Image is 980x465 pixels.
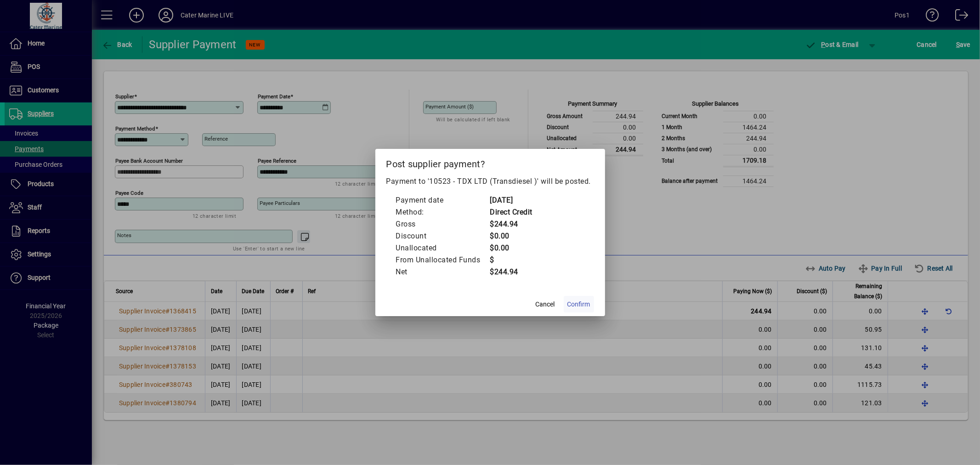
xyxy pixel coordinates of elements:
td: $244.94 [490,266,533,278]
p: Payment to '10523 - TDX LTD (Transdiesel )' will be posted. [386,176,594,187]
td: Method: [396,206,490,218]
td: Net [396,266,490,278]
span: Confirm [567,300,590,309]
td: $0.00 [490,242,533,254]
td: $244.94 [490,218,533,230]
td: Direct Credit [490,206,533,218]
td: $0.00 [490,230,533,242]
td: Discount [396,230,490,242]
td: From Unallocated Funds [396,254,490,266]
span: Cancel [536,300,555,309]
h2: Post supplier payment? [375,149,605,176]
td: Payment date [396,194,490,206]
td: [DATE] [490,194,533,206]
button: Cancel [531,296,560,312]
button: Confirm [564,296,594,312]
td: Unallocated [396,242,490,254]
td: $ [490,254,533,266]
td: Gross [396,218,490,230]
